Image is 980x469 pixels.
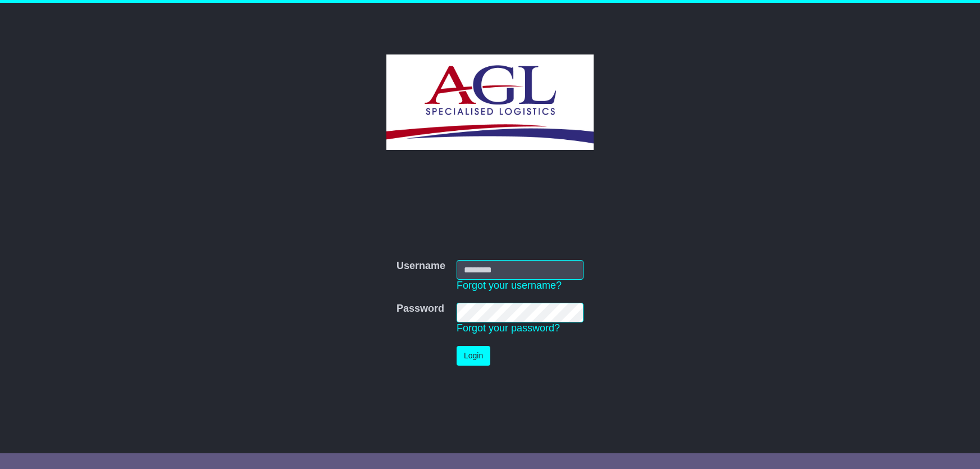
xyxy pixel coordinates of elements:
[386,54,594,150] img: AGL SPECIALISED LOGISTICS
[457,280,562,291] a: Forgot your username?
[457,346,490,366] button: Login
[396,260,445,272] label: Username
[457,322,560,334] a: Forgot your password?
[396,303,444,315] label: Password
